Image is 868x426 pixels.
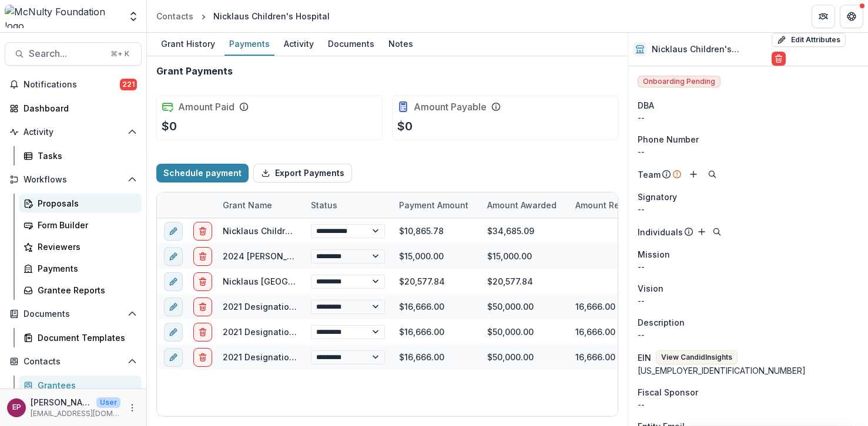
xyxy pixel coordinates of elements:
[120,79,137,90] span: 221
[19,194,142,213] a: Proposals
[5,99,142,118] a: Dashboard
[5,352,142,371] button: Open Contacts
[223,352,516,362] a: 2021 Designation - Nicklaus Children's Hospital-12/10/2021-12/10/2024
[213,10,330,22] div: Nicklaus Children's Hospital
[638,316,685,329] span: Description
[392,192,480,218] div: Payment Amount
[19,215,142,235] a: Form Builder
[193,297,212,316] button: delete
[652,45,767,55] h2: Nicklaus Children's Hospital
[5,42,142,66] button: Search...
[638,168,661,181] p: Team
[156,164,249,182] button: Schedule payment
[568,192,656,218] div: Amount Received
[279,33,319,56] a: Activity
[487,250,532,262] div: $15,000.00
[638,111,859,124] div: --
[323,35,379,52] div: Documents
[392,294,480,319] div: $16,666.00
[216,192,304,218] div: Grant Name
[384,35,418,52] div: Notes
[575,300,615,313] div: 16,666.00
[19,328,142,347] a: Document Templates
[638,329,859,341] p: --
[253,164,352,182] button: Export Payments
[772,52,786,66] button: Delete
[487,225,534,237] div: $34,685.09
[304,192,392,218] div: Status
[638,364,859,377] div: [US_EMPLOYER_IDENTIFICATION_NUMBER]
[392,344,480,370] div: $16,666.00
[193,323,212,342] button: delete
[279,35,319,52] div: Activity
[686,167,701,181] button: Add
[487,300,534,313] div: $50,000.00
[224,35,274,52] div: Payments
[224,33,274,56] a: Payments
[164,222,183,241] button: edit
[156,33,220,56] a: Grant History
[575,326,615,338] div: 16,666.00
[414,102,487,113] h2: Amount Payable
[392,199,475,211] div: Payment Amount
[323,33,379,56] a: Documents
[480,192,568,218] div: Amount Awarded
[840,5,863,28] button: Get Help
[164,323,183,342] button: edit
[19,376,142,395] a: Grantees
[193,272,212,291] button: delete
[705,167,719,181] button: Search
[24,309,123,319] span: Documents
[223,226,486,236] a: Nicklaus Children's Hospital - [GEOGRAPHIC_DATA] Event - 2025
[38,284,132,296] div: Grantee Reports
[223,276,486,286] a: Nicklaus [GEOGRAPHIC_DATA] - [GEOGRAPHIC_DATA] Event 2024
[156,10,193,22] div: Contacts
[487,351,534,363] div: $50,000.00
[38,332,132,344] div: Document Templates
[193,222,212,241] button: delete
[480,199,564,211] div: Amount Awarded
[392,269,480,294] div: $20,577.84
[638,295,859,307] p: --
[29,48,103,59] span: Search...
[108,48,132,60] div: ⌘ + K
[24,102,132,114] div: Dashboard
[638,248,670,261] span: Mission
[638,226,683,238] p: Individuals
[568,199,654,211] div: Amount Received
[812,5,835,28] button: Partners
[216,199,279,211] div: Grant Name
[24,357,123,367] span: Contacts
[392,218,480,244] div: $10,865.78
[710,225,724,239] button: Search
[397,117,413,135] p: $0
[38,241,132,253] div: Reviewers
[223,327,516,337] a: 2021 Designation - Nicklaus Children's Hospital-12/10/2021-12/10/2024
[24,175,123,185] span: Workflows
[223,251,394,261] a: 2024 [PERSON_NAME] Children's Hospital
[304,199,344,211] div: Status
[193,247,212,266] button: delete
[152,8,198,25] a: Contacts
[125,401,139,415] button: More
[96,397,120,408] p: User
[392,319,480,344] div: $16,666.00
[5,5,120,28] img: McNulty Foundation logo
[156,66,233,77] h2: Grant Payments
[638,191,677,203] span: Signatory
[164,272,183,291] button: edit
[638,351,651,364] p: EIN
[19,146,142,165] a: Tasks
[638,133,699,146] span: Phone Number
[638,282,663,295] span: Vision
[19,259,142,278] a: Payments
[38,150,132,162] div: Tasks
[487,326,534,338] div: $50,000.00
[24,80,120,90] span: Notifications
[638,261,859,273] p: --
[656,350,738,364] button: View CandidInsights
[125,5,142,28] button: Open entity switcher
